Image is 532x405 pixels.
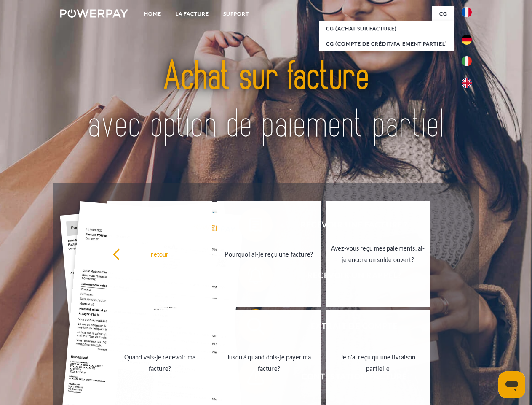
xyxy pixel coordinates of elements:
div: Jusqu'à quand dois-je payer ma facture? [222,351,316,374]
iframe: Bouton de lancement de la fenêtre de messagerie [498,371,525,398]
img: logo-powerpay-white.svg [60,9,128,18]
div: Pourquoi ai-je reçu une facture? [222,248,316,259]
a: CG [432,6,454,22]
a: Support [216,6,256,22]
a: CG (Compte de crédit/paiement partiel) [319,36,454,51]
div: Quand vais-je recevoir ma facture? [112,351,207,374]
a: Avez-vous reçu mes paiements, ai-je encore un solde ouvert? [326,201,430,307]
a: CG (achat sur facture) [319,21,454,36]
img: it [462,56,472,66]
div: Je n'ai reçu qu'une livraison partielle [331,351,425,374]
div: retour [112,248,207,259]
img: de [462,35,472,45]
div: Avez-vous reçu mes paiements, ai-je encore un solde ouvert? [331,243,425,265]
img: en [462,78,472,88]
img: title-powerpay_fr.svg [80,40,452,162]
a: Home [137,6,168,22]
img: fr [462,7,472,17]
a: LA FACTURE [168,6,216,22]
